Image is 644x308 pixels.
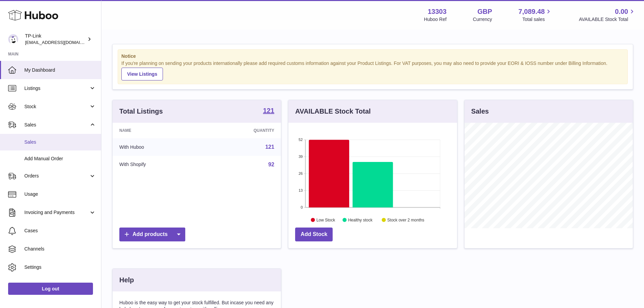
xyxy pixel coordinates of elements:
[24,209,89,216] span: Invoicing and Payments
[24,173,89,179] span: Orders
[348,217,373,222] text: Healthy stock
[24,156,96,162] span: Add Manual Order
[295,228,333,241] a: Add Stock
[119,107,163,116] h3: Total Listings
[24,191,96,197] span: Usage
[473,16,492,23] div: Currency
[8,283,93,295] a: Log out
[113,138,204,156] td: With Huboo
[299,188,303,192] text: 13
[519,7,545,16] span: 7,089.48
[579,16,636,23] span: AVAILABLE Stock Total
[579,7,636,23] a: 0.00 AVAILABLE Stock Total
[24,264,96,270] span: Settings
[8,34,18,44] img: internalAdmin-13303@internal.huboo.com
[387,217,424,222] text: Stock over 2 months
[204,123,281,138] th: Quantity
[24,246,96,252] span: Channels
[113,123,204,138] th: Name
[519,7,553,23] a: 7,089.48 Total sales
[24,139,96,145] span: Sales
[119,228,185,241] a: Add products
[301,205,303,209] text: 0
[25,33,86,46] div: TP-Link
[424,16,447,23] div: Huboo Ref
[299,155,303,159] text: 39
[113,156,204,173] td: With Shopify
[263,107,274,115] a: 121
[119,276,134,285] h3: Help
[263,107,274,114] strong: 121
[428,7,447,16] strong: 13303
[295,107,371,116] h3: AVAILABLE Stock Total
[24,122,89,128] span: Sales
[24,67,96,73] span: My Dashboard
[316,217,335,222] text: Low Stock
[121,60,624,80] div: If you're planning on sending your products internationally please add required customs informati...
[121,68,163,80] a: View Listings
[615,7,628,16] span: 0.00
[477,7,492,16] strong: GBP
[268,162,275,167] a: 92
[299,138,303,142] text: 52
[24,228,96,234] span: Cases
[25,40,99,45] span: [EMAIL_ADDRESS][DOMAIN_NAME]
[471,107,489,116] h3: Sales
[24,85,89,92] span: Listings
[299,171,303,175] text: 26
[24,103,89,110] span: Stock
[121,53,624,60] strong: Notice
[522,16,552,23] span: Total sales
[265,144,275,150] a: 121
